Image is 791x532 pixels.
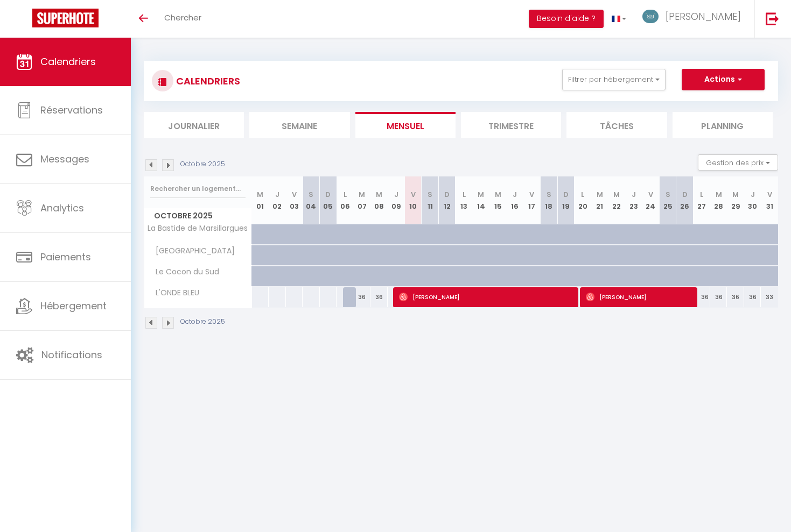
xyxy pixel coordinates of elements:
span: Messages [40,152,89,166]
abbr: L [700,189,703,200]
abbr: S [428,189,432,200]
abbr: J [751,189,755,200]
div: 36 [744,287,761,307]
abbr: M [359,189,365,200]
abbr: M [257,189,263,200]
button: Actions [682,69,765,90]
abbr: M [716,189,722,200]
th: 29 [727,176,744,224]
button: Gestion des prix [698,154,778,171]
abbr: M [376,189,382,200]
span: [PERSON_NAME] [399,287,577,307]
abbr: M [478,189,484,200]
abbr: M [613,189,620,200]
th: 05 [320,176,337,224]
span: Octobre 2025 [144,208,251,224]
button: Besoin d'aide ? [529,10,604,28]
th: 15 [489,176,507,224]
th: 18 [541,176,558,224]
span: Le Cocon du Sud [146,266,222,278]
abbr: V [529,189,534,200]
abbr: J [513,189,517,200]
th: 19 [557,176,575,224]
h3: CALENDRIERS [173,69,240,93]
th: 08 [370,176,388,224]
abbr: D [444,189,450,200]
abbr: J [394,189,398,200]
th: 09 [388,176,405,224]
span: Hébergement [40,299,107,313]
abbr: L [581,189,584,200]
abbr: V [648,189,653,200]
div: 36 [727,287,744,307]
th: 14 [472,176,489,224]
span: [PERSON_NAME] [666,10,741,23]
abbr: V [292,189,297,200]
div: 36 [370,287,388,307]
li: Planning [673,112,773,138]
th: 13 [456,176,473,224]
abbr: D [325,189,331,200]
div: 36 [354,287,371,307]
abbr: S [547,189,551,200]
th: 24 [642,176,660,224]
abbr: L [344,189,347,200]
th: 25 [659,176,676,224]
abbr: J [275,189,279,200]
th: 04 [303,176,320,224]
th: 22 [608,176,626,224]
span: La Bastide de Marsillargues [146,224,248,232]
th: 07 [354,176,371,224]
th: 01 [252,176,269,224]
th: 12 [438,176,456,224]
li: Trimestre [461,112,561,138]
span: [GEOGRAPHIC_DATA] [146,245,237,257]
span: Chercher [164,12,201,23]
span: L'ONDE BLEU [146,287,202,299]
th: 26 [676,176,694,224]
div: 36 [693,287,710,307]
th: 23 [625,176,642,224]
li: Mensuel [355,112,456,138]
abbr: V [411,189,416,200]
p: Octobre 2025 [180,159,225,169]
th: 31 [761,176,778,224]
th: 21 [591,176,608,224]
img: Super Booking [32,9,99,27]
button: Filtrer par hébergement [562,69,666,90]
th: 17 [523,176,541,224]
th: 30 [744,176,761,224]
th: 10 [404,176,422,224]
th: 02 [269,176,286,224]
li: Tâches [566,112,667,138]
span: Notifications [41,348,102,361]
abbr: V [767,189,772,200]
div: 33 [761,287,778,307]
span: [PERSON_NAME] [586,287,695,307]
p: Octobre 2025 [180,317,225,327]
th: 16 [506,176,523,224]
input: Rechercher un logement... [150,179,246,198]
abbr: M [495,189,501,200]
li: Journalier [144,112,244,138]
th: 03 [286,176,303,224]
img: logout [766,12,779,25]
abbr: M [732,189,739,200]
th: 28 [710,176,727,224]
div: 36 [710,287,727,307]
abbr: M [597,189,603,200]
abbr: D [682,189,688,200]
abbr: L [463,189,466,200]
span: Calendriers [40,55,96,68]
span: Réservations [40,103,103,117]
li: Semaine [249,112,349,138]
img: ... [642,10,659,23]
abbr: D [563,189,569,200]
th: 27 [693,176,710,224]
th: 11 [422,176,439,224]
span: Paiements [40,250,91,264]
abbr: J [632,189,636,200]
abbr: S [666,189,670,200]
th: 06 [337,176,354,224]
th: 20 [575,176,592,224]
